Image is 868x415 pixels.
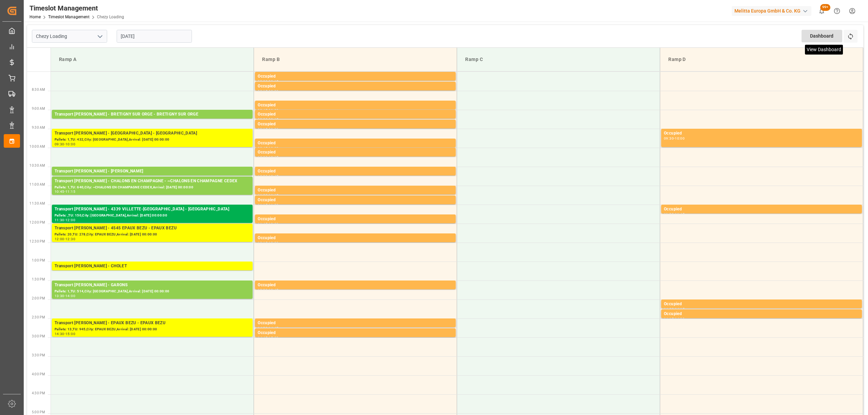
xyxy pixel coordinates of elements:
div: Occupied [664,301,859,308]
div: - [674,137,675,140]
div: Occupied [664,130,859,137]
div: - [268,289,269,292]
div: 11:15 [258,204,268,207]
div: Transport [PERSON_NAME] - 4545 EPAUX BEZU - EPAUX BEZU [55,225,250,232]
div: - [268,194,269,197]
div: 12:15 [258,242,268,245]
span: 3:00 PM [32,334,45,338]
div: 14:30 [258,327,268,330]
div: Pallets: ,TU: 150,City: [GEOGRAPHIC_DATA],Arrival: [DATE] 00:00:00 [55,213,250,219]
div: 10:00 [269,147,278,150]
div: 11:30 [55,219,64,222]
div: 10:45 [55,190,64,193]
div: 12:30 [65,237,75,241]
div: - [268,327,269,330]
div: 09:00 [258,118,268,121]
span: 1:30 PM [32,277,45,281]
div: 09:00 [269,109,278,112]
span: 11:30 AM [29,202,45,205]
div: - [64,237,65,241]
div: - [64,190,65,193]
div: - [64,332,65,335]
div: Transport [PERSON_NAME] - [PERSON_NAME] [55,168,250,175]
input: Type to search/select [32,30,107,43]
div: 11:30 [269,204,278,207]
div: - [674,213,675,216]
div: Occupied [258,149,453,156]
span: 10:30 AM [29,164,45,167]
div: Pallets: 1,TU: 514,City: [GEOGRAPHIC_DATA],Arrival: [DATE] 00:00:00 [55,289,250,294]
div: 09:15 [258,128,268,131]
div: 12:00 [269,223,278,226]
div: Occupied [258,168,453,175]
a: Home [29,15,41,19]
div: Occupied [258,83,453,90]
span: 3:30 PM [32,353,45,357]
span: 11:00 AM [29,183,45,186]
div: - [268,118,269,121]
div: Ramp D [666,53,857,66]
div: Occupied [258,197,453,204]
div: - [268,242,269,245]
div: 10:00 [675,137,685,140]
span: 9:00 AM [32,107,45,110]
div: - [674,308,675,311]
div: Pallets: ,TU: 64,City: [GEOGRAPHIC_DATA],Arrival: [DATE] 00:00:00 [55,270,250,275]
div: 10:00 [65,143,75,146]
div: 08:15 [258,90,268,93]
div: 12:00 [55,237,64,241]
div: Ramp A [56,53,248,66]
div: 11:00 [258,194,268,197]
div: 10:30 [258,175,268,178]
span: 12:30 PM [29,240,45,243]
div: Transport [PERSON_NAME] - CHOLET [55,263,250,270]
div: Dashboard [802,30,842,42]
div: Occupied [258,73,453,80]
div: 09:30 [269,128,278,131]
div: Occupied [258,282,453,289]
div: Transport [PERSON_NAME] - EPAUX BEZU - EPAUX BEZU [55,320,250,327]
div: Occupied [258,235,453,242]
div: 09:45 [258,147,268,150]
div: 11:45 [675,213,685,216]
a: Timeslot Management [48,15,90,19]
div: - [64,219,65,222]
div: 09:15 [269,118,278,121]
div: 15:00 [269,336,278,339]
div: 10:45 [269,175,278,178]
div: 09:30 [664,137,674,140]
div: Occupied [664,311,859,317]
div: Pallets: 1,TU: 432,City: [GEOGRAPHIC_DATA],Arrival: [DATE] 00:00:00 [55,137,250,143]
span: 8:30 AM [32,88,45,91]
div: 14:45 [258,336,268,339]
div: 08:45 [258,109,268,112]
div: 11:45 [258,223,268,226]
span: 5:00 PM [32,410,45,414]
span: 2:30 PM [32,315,45,319]
div: 14:15 [675,308,685,311]
span: 4:30 PM [32,391,45,395]
div: - [268,156,269,159]
button: Melitta Europa GmbH & Co. KG [732,4,814,17]
div: 12:30 [269,242,278,245]
div: 08:30 [269,90,278,93]
div: 14:00 [664,308,674,311]
div: - [268,175,269,178]
div: Ramp C [462,53,654,66]
div: 15:00 [65,332,75,335]
div: Ramp B [259,53,451,66]
div: Transport [PERSON_NAME] - CHALONS EN CHAMPAGNE - ~CHALONS EN CHAMPAGNE CEDEX [55,178,250,185]
div: 14:30 [55,332,64,335]
div: Pallets: 1,TU: 640,City: ~CHALONS EN CHAMPAGNE CEDEX,Arrival: [DATE] 00:00:00 [55,185,250,190]
span: 2:00 PM [32,296,45,300]
input: DD-MM-YYYY [117,30,192,43]
div: - [64,294,65,297]
div: - [268,204,269,207]
div: - [268,128,269,131]
div: Timeslot Management [29,3,124,13]
div: Pallets: 13,TU: 945,City: EPAUX BEZU,Arrival: [DATE] 00:00:00 [55,327,250,332]
button: Help Center [829,3,845,19]
div: 14:45 [269,327,278,330]
div: 13:45 [269,289,278,292]
div: - [674,317,675,320]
